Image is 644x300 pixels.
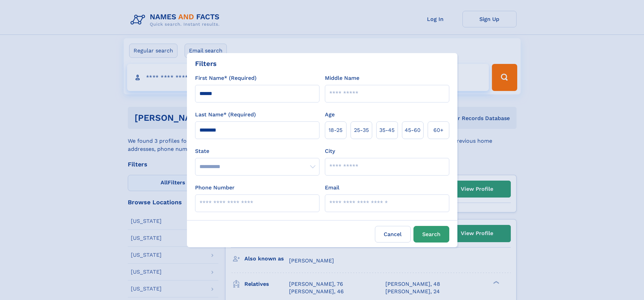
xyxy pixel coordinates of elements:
[195,147,319,155] label: State
[354,126,369,134] span: 25‑35
[325,74,359,82] label: Middle Name
[325,184,339,192] label: Email
[433,126,444,134] span: 60+
[405,126,421,134] span: 45‑60
[329,126,342,134] span: 18‑25
[375,226,411,243] label: Cancel
[195,111,256,119] label: Last Name* (Required)
[379,126,395,134] span: 35‑45
[195,74,257,82] label: First Name* (Required)
[325,111,335,119] label: Age
[325,147,335,155] label: City
[413,226,449,243] button: Search
[195,59,217,69] div: Filters
[195,184,235,192] label: Phone Number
